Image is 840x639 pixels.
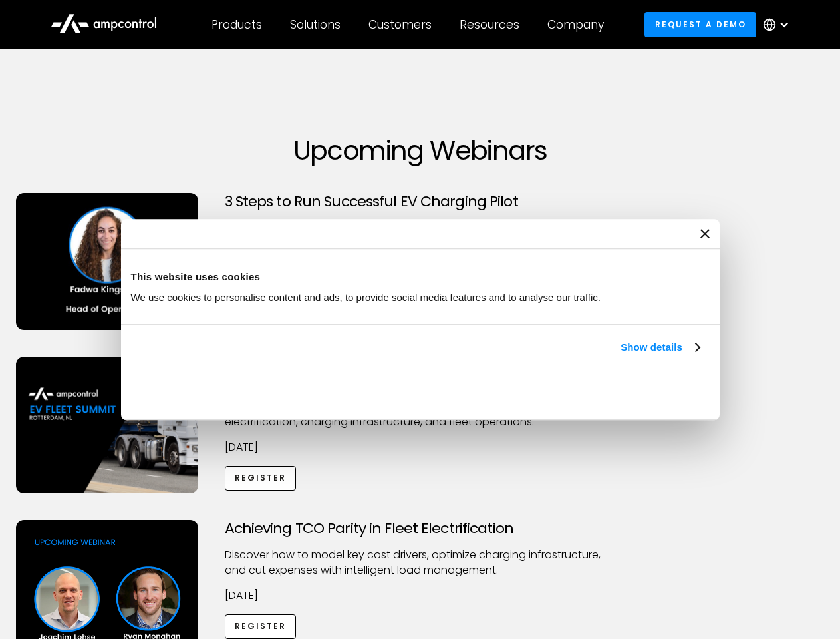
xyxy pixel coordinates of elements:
[368,17,432,32] div: Customers
[131,292,601,303] span: We use cookies to personalise content and ads, to provide social media features and to analyse ou...
[211,17,262,32] div: Products
[290,17,341,32] div: Solutions
[700,229,710,238] button: Close banner
[513,371,704,409] button: Okay
[225,614,297,639] a: Register
[131,269,710,285] div: This website uses cookies
[225,440,616,455] p: [DATE]
[460,17,519,32] div: Resources
[225,520,616,537] h3: Achieving TCO Parity in Fleet Electrification
[225,588,616,603] p: [DATE]
[547,17,604,32] div: Company
[225,193,616,210] h3: 3 Steps to Run Successful EV Charging Pilot
[621,339,699,355] a: Show details
[225,548,616,578] p: Discover how to model key cost drivers, optimize charging infrastructure, and cut expenses with i...
[225,466,297,491] a: Register
[16,134,825,166] h1: Upcoming Webinars
[644,12,756,37] a: Request a demo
